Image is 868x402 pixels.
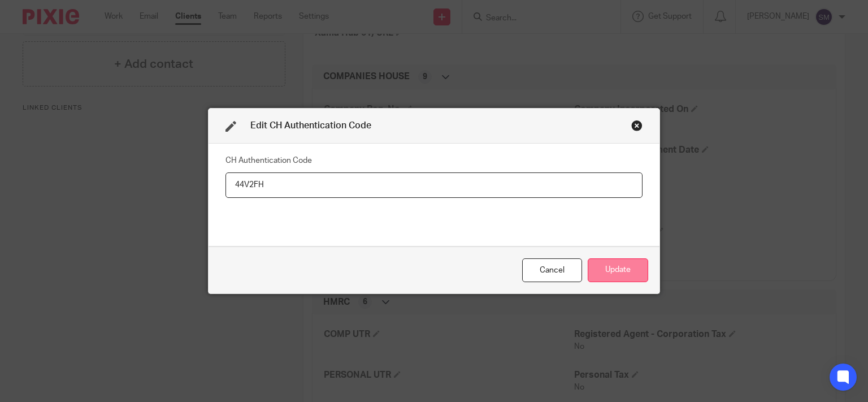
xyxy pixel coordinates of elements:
button: Update [588,258,648,283]
span: Edit CH Authentication Code [250,121,371,130]
div: Close this dialog window [522,258,582,283]
label: CH Authentication Code [225,155,312,166]
div: Close this dialog window [631,120,643,131]
input: CH Authentication Code [225,172,643,198]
